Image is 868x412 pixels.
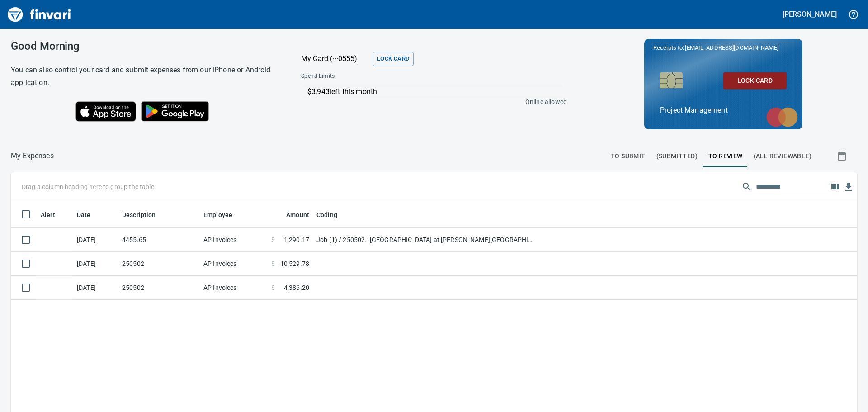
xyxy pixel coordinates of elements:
[203,209,244,220] span: Employee
[200,252,268,276] td: AP Invoices
[118,228,200,252] td: 4455.65
[200,276,268,300] td: AP Invoices
[274,209,309,220] span: Amount
[136,96,214,126] img: Get it on Google Play
[286,209,309,220] span: Amount
[656,151,698,162] span: (Submitted)
[122,209,168,220] span: Description
[316,209,349,220] span: Coding
[203,209,232,220] span: Employee
[301,72,450,81] span: Spend Limits
[22,182,154,191] p: Drag a column heading here to group the table
[271,259,275,268] span: $
[11,64,278,89] h6: You can also control your card and submit expenses from our iPhone or Android application.
[780,7,839,21] button: [PERSON_NAME]
[73,252,118,276] td: [DATE]
[754,151,811,162] span: (All Reviewable)
[731,75,779,86] span: Lock Card
[762,103,802,132] img: mastercard.svg
[828,145,857,167] button: Show transactions within a particular date range
[73,228,118,252] td: [DATE]
[828,180,842,194] button: Choose columns to display
[11,40,278,52] h3: Good Morning
[301,53,369,64] p: My Card (···0555)
[122,209,156,220] span: Description
[313,228,539,252] td: Job (1) / 250502.: [GEOGRAPHIC_DATA] at [PERSON_NAME][GEOGRAPHIC_DATA] / 1003. .: General Require...
[271,283,275,292] span: $
[271,235,275,244] span: $
[842,180,855,194] button: Download Table
[73,276,118,300] td: [DATE]
[280,259,309,268] span: 10,529.78
[684,43,779,52] span: [EMAIL_ADDRESS][DOMAIN_NAME]
[41,209,67,220] span: Alert
[77,209,91,220] span: Date
[11,151,54,161] nav: breadcrumb
[284,283,309,292] span: 4,386.20
[118,276,200,300] td: 250502
[11,151,54,161] p: My Expenses
[294,97,567,106] p: Online allowed
[5,4,73,25] img: Finvari
[75,101,136,122] img: Download on the App Store
[653,43,793,52] p: Receipts to:
[41,209,55,220] span: Alert
[77,209,103,220] span: Date
[708,151,743,162] span: To Review
[200,228,268,252] td: AP Invoices
[284,235,309,244] span: 1,290.17
[316,209,337,220] span: Coding
[783,9,837,19] h5: [PERSON_NAME]
[307,86,562,97] p: $3,943 left this month
[660,105,787,116] p: Project Management
[118,252,200,276] td: 250502
[377,54,409,64] span: Lock Card
[611,151,646,162] span: To Submit
[373,52,414,66] button: Lock Card
[723,72,787,89] button: Lock Card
